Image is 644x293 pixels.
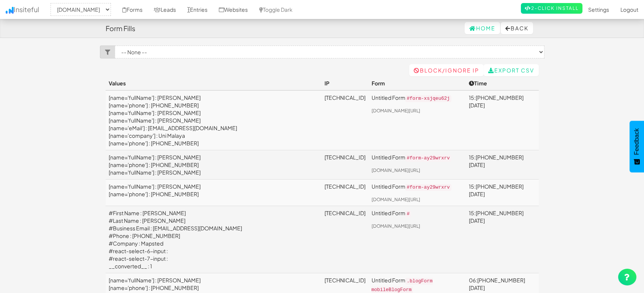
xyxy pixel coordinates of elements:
code: #form-ay29wrxrv [405,155,451,162]
a: [TECHNICAL_ID] [324,277,366,284]
p: Untitled Form [372,209,463,218]
h4: Form Fills [106,25,135,32]
a: Export CSV [484,64,539,76]
code: # [405,211,411,217]
td: [name='fullName'] : [PERSON_NAME] [name='phone'] : [PHONE_NUMBER] [name='fullName'] : [PERSON_NAME] [106,150,321,180]
span: Feedback [633,128,640,155]
th: IP [321,76,369,90]
a: Home [465,22,500,34]
td: [name='fullName'] : [PERSON_NAME] [name='phone'] : [PHONE_NUMBER] [106,180,321,206]
td: 15:[PHONE_NUMBER][DATE] [466,150,538,180]
code: #form-xsjqeu62j [405,95,451,102]
code: #form-ay29wrxrv [405,184,451,191]
td: 15:[PHONE_NUMBER][DATE] [466,90,538,150]
a: [DOMAIN_NAME][URL] [372,197,420,202]
img: icon.png [6,7,14,14]
td: 15:[PHONE_NUMBER][DATE] [466,206,538,273]
td: 15:[PHONE_NUMBER][DATE] [466,180,538,206]
a: [DOMAIN_NAME][URL] [372,167,420,173]
p: Untitled Form [372,94,463,102]
th: Time [466,76,538,90]
a: [TECHNICAL_ID] [324,94,366,101]
a: [DOMAIN_NAME][URL] [372,108,420,113]
td: #First Name : [PERSON_NAME] #Last Name : [PERSON_NAME] #Business Email : [EMAIL_ADDRESS][DOMAIN_N... [106,206,321,273]
p: Untitled Form [372,153,463,162]
button: Feedback - Show survey [630,121,644,172]
th: Values [106,76,321,90]
a: Block/Ignore IP [409,64,484,76]
td: [name='fullName'] : [PERSON_NAME] [name='phone'] : [PHONE_NUMBER] [name='fullName'] : [PERSON_NAM... [106,90,321,150]
a: [TECHNICAL_ID] [324,183,366,190]
a: 2-Click Install [521,3,582,14]
button: Back [501,22,533,34]
a: [TECHNICAL_ID] [324,154,366,161]
a: [TECHNICAL_ID] [324,210,366,216]
a: [DOMAIN_NAME][URL] [372,223,420,229]
th: Form [369,76,466,90]
p: Untitled Form [372,183,463,191]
